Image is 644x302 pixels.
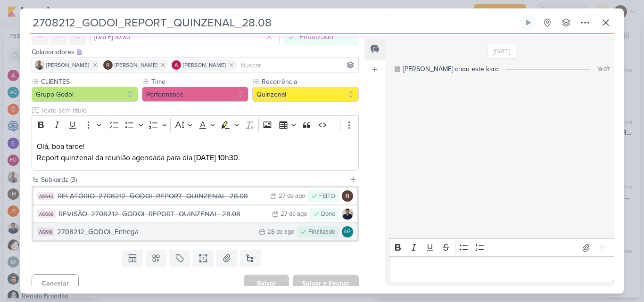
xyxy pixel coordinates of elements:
[344,229,351,235] p: AG
[403,64,499,74] div: [PERSON_NAME] criou este kard
[37,192,55,200] div: AG643
[239,59,356,71] input: Buscar
[183,61,226,69] span: [PERSON_NAME]
[342,208,353,220] img: Levy Pessoa
[58,209,267,220] div: REVISÃO_2708212_GODOI_REPORT_QUINZENAL_28.08
[115,61,157,69] span: [PERSON_NAME]
[342,226,353,237] div: Aline Gimenez Graciano
[172,60,181,70] img: Alessandra Gomes
[32,134,359,171] div: Editor editing area: main
[37,141,354,163] p: Olá, boa tarde! Report quinzenal da reunião agendada para dia [DATE] 10h30.
[525,19,532,26] div: Ligar relógio
[90,28,280,45] input: Select a date
[33,205,357,222] button: AG609 REVISÃO_2708212_GODOI_REPORT_QUINZENAL_28.08 27 de ago Done
[39,106,359,115] input: Texto sem título
[283,28,359,45] button: Finalizado
[319,192,335,201] div: FEITO
[299,31,333,42] div: Finalizado
[37,210,56,218] div: AG609
[389,256,614,282] div: Editor editing area: main
[150,77,248,87] label: Time
[261,77,359,87] label: Recorrência
[32,87,138,102] button: Grupo Godoi
[281,211,307,217] div: 27 de ago
[279,193,305,199] div: 27 de ago
[103,60,113,70] img: Rafael Dornelles
[597,65,610,73] div: 19:07
[46,61,89,69] span: [PERSON_NAME]
[389,238,614,257] div: Editor toolbar
[252,87,359,102] button: Quinzenal
[142,87,248,102] button: Performance
[58,191,265,202] div: RELATÓRIO_2708212_GODOI_REPORT_QUINZENAL_28.08
[30,14,518,31] input: Kard Sem Título
[41,175,346,185] div: Subkardz (3)
[342,190,353,202] img: Rafael Dornelles
[35,60,44,70] img: Iara Santos
[32,47,359,57] div: Colaboradores
[40,77,138,87] label: CLIENTES
[32,115,359,134] div: Editor toolbar
[267,229,294,235] div: 28 de ago
[33,223,357,240] button: AG610 2708212_GODOI_Entrega 28 de ago Finalizado AG
[32,274,79,293] button: Cancelar
[33,188,357,204] button: AG643 RELATÓRIO_2708212_GODOI_REPORT_QUINZENAL_28.08 27 de ago FEITO
[321,210,335,219] div: Done
[57,227,254,237] div: 2708212_GODOI_Entrega
[308,228,335,237] div: Finalizado
[37,228,54,236] div: AG610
